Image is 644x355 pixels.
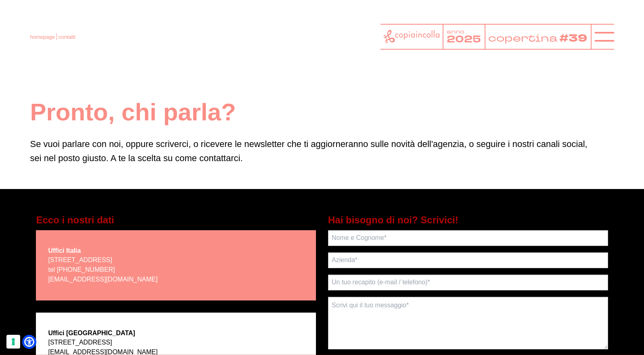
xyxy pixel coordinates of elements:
input: Nome e Cognome* [328,230,608,246]
tspan: anno [447,28,464,35]
button: Le tue preferenze relative al consenso per le tecnologie di tracciamento [6,335,20,349]
p: [STREET_ADDRESS] tel [PHONE_NUMBER] [48,255,157,284]
tspan: #39 [559,32,587,46]
h5: Ecco i nostri dati [36,213,316,227]
tspan: copertina [488,32,557,45]
span: contatti [59,34,75,40]
input: Azienda* [328,252,608,268]
strong: Uffici Italia [48,247,81,254]
h5: Hai bisogno di noi? Scrivici! [328,213,608,227]
strong: Uffici [GEOGRAPHIC_DATA] [48,330,135,336]
a: [EMAIL_ADDRESS][DOMAIN_NAME] [48,276,157,283]
tspan: 2025 [447,33,481,46]
input: Un tuo recapito (e-mail / telefono)* [328,275,608,290]
a: homepage [30,34,54,40]
a: Open Accessibility Menu [24,337,34,347]
h1: Pronto, chi parla? [30,97,614,127]
p: Se vuoi parlare con noi, oppure scriverci, o ricevere le newsletter che ti aggiorneranno sulle no... [30,137,614,165]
